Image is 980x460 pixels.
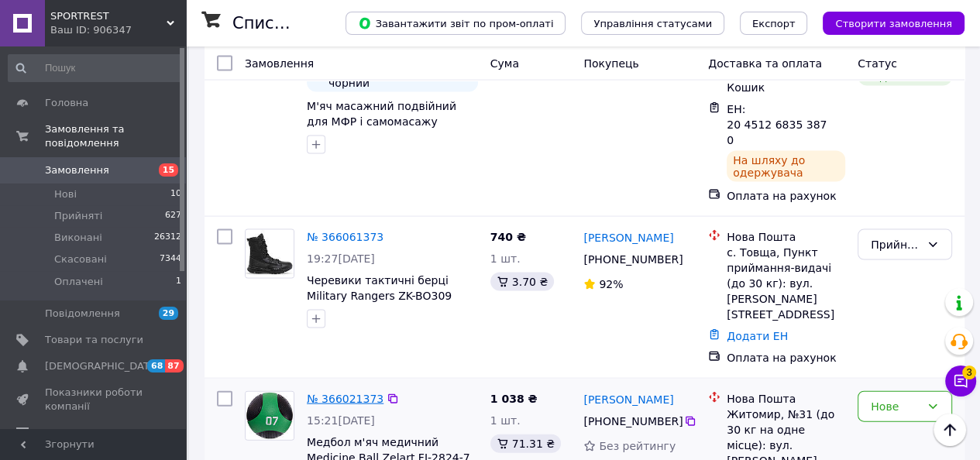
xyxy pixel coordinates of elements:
[490,393,538,405] span: 1 038 ₴
[54,231,102,245] span: Виконані
[580,249,683,270] div: [PHONE_NUMBER]
[740,12,808,35] button: Експорт
[307,252,375,265] span: 19:27[DATE]
[727,151,845,182] div: На шляху до одержувача
[45,359,160,373] span: [DEMOGRAPHIC_DATA]
[159,163,178,177] span: 15
[490,414,521,427] span: 1 шт.
[823,12,965,35] button: Створити замовлення
[165,359,183,372] span: 87
[245,57,314,70] span: Замовлення
[752,18,796,29] span: Експорт
[54,252,107,266] span: Скасовані
[727,350,845,366] div: Оплата на рахунок
[593,18,712,29] span: Управління статусами
[490,57,519,70] span: Cума
[708,57,822,70] span: Доставка та оплата
[945,366,976,396] button: Чат з покупцем3
[176,275,181,289] span: 1
[307,100,469,174] a: М'яч масажний подвійний для МФР і самомасажу Duoball SP-Sport FI-0727 ø6,5 см кольору в асортимен...
[727,188,845,204] div: Оплата на рахунок
[583,230,673,245] a: [PERSON_NAME]
[727,103,827,146] span: ЕН: 20 4512 6835 3870
[50,23,186,37] div: Ваш ID: 906347
[835,18,952,29] span: Створити замовлення
[8,54,183,82] input: Пошук
[45,96,88,110] span: Головна
[581,12,724,35] button: Управління статусами
[45,386,143,414] span: Показники роботи компанії
[245,391,294,441] a: Фото товару
[871,398,920,415] div: Нове
[246,392,294,440] img: Фото товару
[727,245,845,322] div: с. Товща, Пункт приймання-видачі (до 30 кг): вул. [PERSON_NAME][STREET_ADDRESS]
[490,273,554,291] div: 3.70 ₴
[580,410,683,432] div: [PHONE_NUMBER]
[147,359,165,372] span: 68
[54,187,77,201] span: Нові
[50,9,167,23] span: SPORTREST
[159,307,178,320] span: 29
[45,122,186,150] span: Замовлення та повідомлення
[307,231,383,243] a: № 366061373
[45,307,120,321] span: Повідомлення
[307,274,459,333] a: Черевики тактичні берці Military Rangers ZK-BO309 розмір 41-46 кольори в асортименті Код ZK-BO309
[599,440,676,452] span: Без рейтингу
[45,163,109,177] span: Замовлення
[245,229,294,279] a: Фото товару
[490,231,526,243] span: 740 ₴
[246,230,294,278] img: Фото товару
[170,187,181,201] span: 10
[727,391,845,407] div: Нова Пошта
[583,392,673,407] a: [PERSON_NAME]
[599,278,623,290] span: 92%
[490,252,521,265] span: 1 шт.
[934,414,966,446] button: Наверх
[583,57,638,70] span: Покупець
[45,427,85,441] span: Відгуки
[490,434,561,453] div: 71.31 ₴
[727,330,788,342] a: Додати ЕН
[160,252,181,266] span: 7344
[346,12,566,35] button: Завантажити звіт по пром-оплаті
[232,14,390,33] h1: Список замовлень
[54,209,102,223] span: Прийняті
[307,393,383,405] a: № 366021373
[962,366,976,379] span: 3
[45,333,143,347] span: Товари та послуги
[54,275,103,289] span: Оплачені
[871,236,920,253] div: Прийнято
[807,16,965,29] a: Створити замовлення
[727,229,845,245] div: Нова Пошта
[358,16,553,30] span: Завантажити звіт по пром-оплаті
[165,209,181,223] span: 627
[858,57,897,70] span: Статус
[154,231,181,245] span: 26312
[307,414,375,427] span: 15:21[DATE]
